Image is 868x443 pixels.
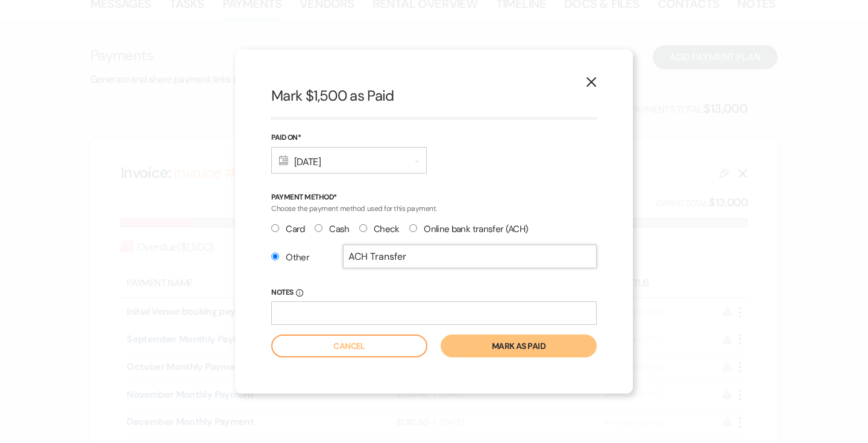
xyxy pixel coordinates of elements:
label: Cash [315,221,350,237]
label: Paid On* [271,131,427,145]
input: Online bank transfer (ACH) [409,224,417,232]
label: Check [359,221,400,237]
span: Choose the payment method used for this payment. [271,204,437,213]
p: Payment Method* [271,192,597,203]
button: Mark as paid [441,335,597,357]
input: Other [271,253,279,260]
div: [DATE] [271,147,427,174]
label: Card [271,221,305,237]
label: Other [271,250,309,266]
input: Card [271,224,279,232]
input: Cash [315,224,322,232]
label: Notes [271,286,597,300]
input: Check [359,224,367,232]
h2: Mark $1,500 as Paid [271,86,597,106]
button: Cancel [271,335,427,357]
label: Online bank transfer (ACH) [409,221,529,237]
